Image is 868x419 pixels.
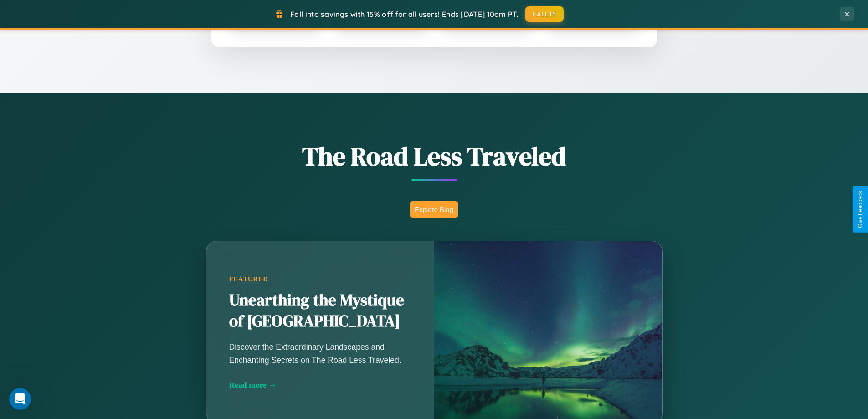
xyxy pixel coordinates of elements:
div: Featured [229,275,411,283]
button: FALL15 [525,6,564,22]
span: Fall into savings with 15% off for all users! Ends [DATE] 10am PT. [290,10,519,19]
button: Explore Blog [410,201,458,218]
div: Read more → [229,380,411,390]
p: Discover the Extraordinary Landscapes and Enchanting Secrets on The Road Less Traveled. [229,341,411,366]
h1: The Road Less Traveled [161,139,708,174]
div: Give Feedback [857,191,863,228]
iframe: Intercom live chat [9,388,31,410]
h2: Unearthing the Mystique of [GEOGRAPHIC_DATA] [229,290,411,332]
